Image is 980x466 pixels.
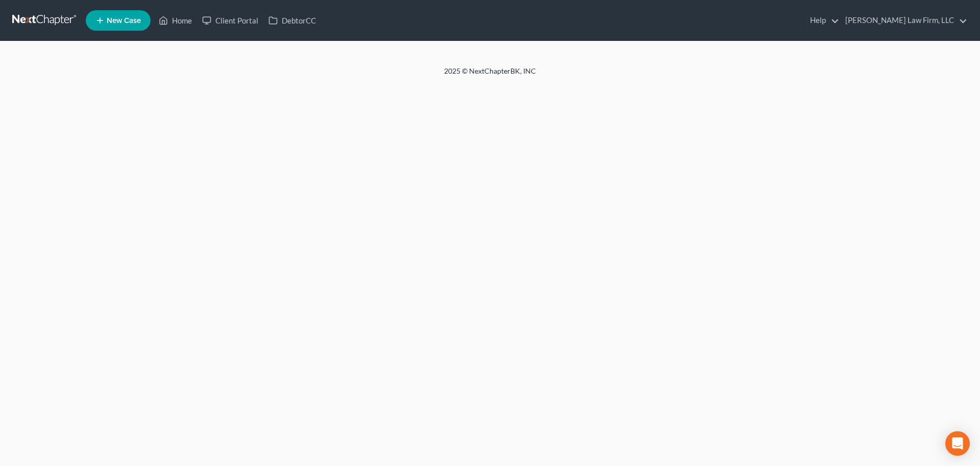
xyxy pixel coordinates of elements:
div: 2025 © NextChapterBK, INC [199,66,781,84]
a: DebtorCC [263,11,321,30]
new-legal-case-button: New Case [86,10,151,31]
a: Client Portal [197,11,263,30]
a: [PERSON_NAME] Law Firm, LLC [840,11,967,30]
a: Home [154,11,197,30]
a: Help [805,11,839,30]
div: Open Intercom Messenger [945,431,970,456]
